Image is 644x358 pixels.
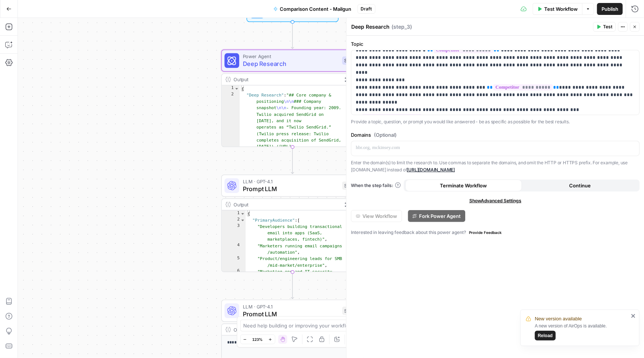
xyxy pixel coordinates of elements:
[243,53,339,60] span: Power Agent
[538,332,553,339] span: Reload
[234,85,239,92] span: Toggle code folding, rows 1 through 3
[597,3,623,15] button: Publish
[407,167,455,172] a: [URL][DOMAIN_NAME]
[544,5,578,13] span: Test Workflow
[222,210,245,217] div: 1
[522,180,638,191] button: Continue
[243,310,339,319] span: Prompt LLM
[243,184,339,194] span: Prompt LLM
[440,182,487,189] span: Terminate Workflow
[342,56,360,64] div: Step 3
[222,224,245,243] div: 3
[269,3,356,15] button: Comparison Content - Mailgun
[280,5,352,13] span: Comparison Content - Mailgun
[469,197,521,204] span: Show Advanced Settings
[234,326,339,333] div: Output
[240,210,245,217] span: Toggle code folding, rows 1 through 154
[351,118,640,126] p: Provide a topic, question, or prompt you would like answered - be as specific as possible for the...
[535,323,629,340] div: A new version of AirOps is available.
[408,210,465,222] button: Fork Power Agent
[234,76,339,83] div: Output
[221,50,364,147] div: Power AgentDeep ResearchStep 3Output{ "Deep Research":"## Core company & positioning\n\n### Compa...
[222,256,245,269] div: 5
[374,131,397,139] span: (Optional)
[351,228,640,237] div: Interested in leaving feedback about this power agent?
[535,315,582,323] span: New version available
[222,85,239,92] div: 1
[533,3,582,15] button: Test Workflow
[351,182,401,189] a: When the step fails:
[268,10,314,19] span: Set Inputs
[342,307,360,315] div: Step 2
[569,182,591,189] span: Continue
[362,212,397,220] span: View Workflow
[351,23,390,31] textarea: Deep Research
[243,303,339,310] span: LLM · GPT-4.1
[351,131,640,139] label: Domains
[391,23,412,31] span: ( step_3 )
[631,313,636,319] button: close
[361,6,372,12] span: Draft
[253,336,263,342] span: 123%
[291,272,294,299] g: Edge from step_9 to step_2
[535,331,556,340] button: Reload
[222,269,245,282] div: 6
[469,229,502,235] span: Provide Feedback
[351,210,402,222] button: View Workflow
[221,175,364,272] div: LLM · GPT-4.1Prompt LLMStep 9Output{ "PrimaryAudience":[ "Developers building transactional email...
[419,212,461,220] span: Fork Power Agent
[351,40,640,48] label: Topic
[243,178,339,185] span: LLM · GPT-4.1
[222,243,245,256] div: 4
[602,5,618,13] span: Publish
[240,217,245,223] span: Toggle code folding, rows 2 through 7
[243,59,339,69] span: Deep Research
[291,22,294,49] g: Edge from start to step_3
[351,159,640,174] p: Enter the domain(s) to limit the research to. Use commas to separate the domains, and omit the HT...
[466,228,505,237] button: Provide Feedback
[222,217,245,223] div: 2
[603,23,612,30] span: Test
[593,22,616,32] button: Test
[291,147,294,174] g: Edge from step_3 to step_9
[234,201,339,208] div: Output
[342,181,360,190] div: Step 9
